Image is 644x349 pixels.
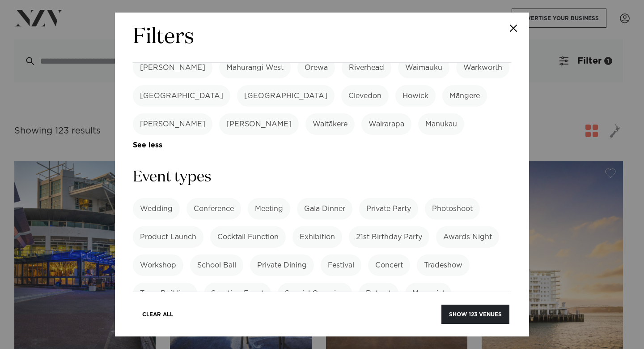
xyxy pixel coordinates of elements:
label: Awards Night [436,226,499,248]
label: Cocktail Function [210,226,286,248]
h2: Filters [133,23,194,52]
label: [PERSON_NAME] [219,113,299,135]
label: Exhibition [292,226,342,248]
label: Conference [186,198,241,220]
label: Product Launch [133,226,203,248]
button: Show 123 venues [441,305,509,324]
label: Manukau [418,113,464,135]
label: Riverhead [342,57,391,78]
label: Clevedon [341,85,389,107]
label: Waitākere [305,113,355,135]
label: 21st Birthday Party [349,226,429,248]
label: [GEOGRAPHIC_DATA] [133,85,230,107]
label: Sporting Event [204,283,271,304]
label: Memorial [405,283,451,304]
label: Retreat [359,283,398,304]
label: Wedding [133,198,180,220]
label: Waimauku [398,57,449,78]
label: Private Dining [250,254,314,276]
label: Wairarapa [361,113,411,135]
label: Photoshoot [425,198,480,220]
label: Mahurangi West [219,57,291,78]
label: Tradeshow [417,254,470,276]
button: Clear All [135,305,181,324]
label: Concert [368,254,410,276]
label: Private Party [359,198,418,220]
label: Gala Dinner [297,198,352,220]
h3: Event types [133,167,511,187]
label: Orewa [297,57,335,78]
label: Meeting [248,198,290,220]
button: Close [498,13,529,44]
label: [PERSON_NAME] [133,57,212,78]
label: Māngere [442,85,487,107]
label: Team Building [133,283,197,304]
label: [GEOGRAPHIC_DATA] [237,85,335,107]
label: Workshop [133,254,183,276]
label: [PERSON_NAME] [133,113,212,135]
label: Special Occasion [278,283,352,304]
label: Warkworth [456,57,509,78]
label: Festival [321,254,361,276]
label: School Ball [190,254,243,276]
label: Howick [395,85,436,107]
